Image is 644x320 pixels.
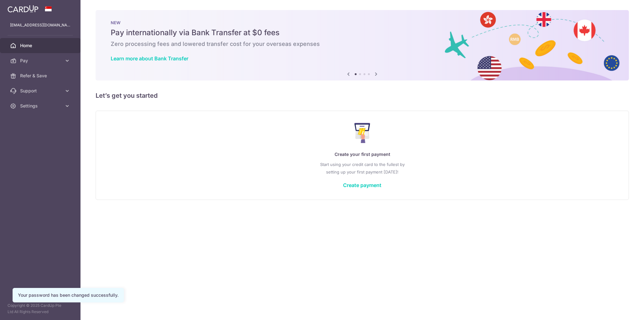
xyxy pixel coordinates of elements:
span: Refer & Save [20,73,62,79]
h5: Pay internationally via Bank Transfer at $0 fees [111,28,614,38]
div: Your password has been changed successfully. [18,292,119,298]
img: Bank transfer banner [96,10,629,80]
img: CardUp [8,5,38,13]
a: Create payment [343,182,381,188]
span: Pay [20,58,62,64]
h6: Zero processing fees and lowered transfer cost for your overseas expenses [111,40,614,48]
img: Make Payment [354,123,370,143]
p: NEW [111,20,614,25]
a: Learn more about Bank Transfer [111,55,188,62]
p: Start using your credit card to the fullest by setting up your first payment [DATE]! [108,161,616,176]
span: Home [20,42,62,49]
span: Support [20,88,62,94]
span: Settings [20,103,62,109]
p: Create your first payment [108,151,616,158]
h5: Let’s get you started [96,91,629,101]
p: [EMAIL_ADDRESS][DOMAIN_NAME] [10,22,70,28]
